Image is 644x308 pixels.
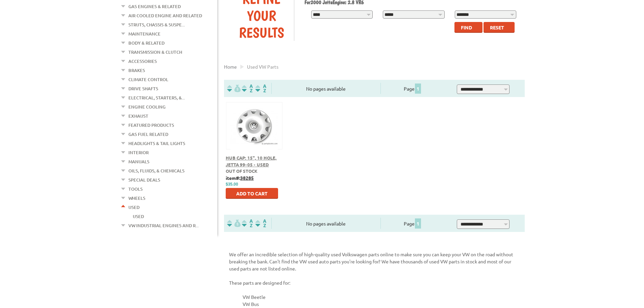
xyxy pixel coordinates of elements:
[229,279,520,286] p: These parts are designed for:
[128,48,182,56] a: Transmission & Clutch
[128,175,160,184] a: Special Deals
[226,155,277,167] a: Hub Cap: 15", 10 Hole, Jetta 99-05 - Used
[128,93,185,102] a: Electrical, Starters, &...
[272,85,380,92] div: No pages available
[133,212,144,221] a: Used
[241,85,254,92] img: Sort by Headline
[226,168,257,174] span: Out of stock
[240,175,254,181] u: 38285
[128,121,174,129] a: Featured Products
[254,85,268,92] img: Sort by Sales Rank
[226,182,238,187] span: $35.00
[226,175,254,181] b: item#:
[380,83,445,94] div: Page
[247,64,278,70] span: used VW parts
[128,20,185,29] a: Struts, Chassis & Suspe...
[380,218,445,229] div: Page
[243,301,520,308] li: VW Bus
[415,218,421,229] span: 1
[128,29,160,38] a: Maintenance
[128,11,202,20] a: Air Cooled Engine and Related
[243,293,520,301] li: VW Beetle
[128,66,145,75] a: Brakes
[241,219,254,227] img: Sort by Headline
[484,22,515,33] button: Reset
[128,39,165,47] a: Body & Related
[128,166,184,175] a: Oils, Fluids, & Chemicals
[226,188,278,199] button: Add to Cart
[128,221,199,230] a: VW Industrial Engines and R...
[236,190,268,196] span: Add to Cart
[128,102,166,111] a: Engine Cooling
[224,64,237,70] a: Home
[229,251,520,272] p: We offer an incredible selection of high-quality used Volkswagen parts online to make sure you ca...
[254,219,268,227] img: Sort by Sales Rank
[128,157,149,166] a: Manuals
[128,2,181,11] a: Gas Engines & Related
[128,185,143,193] a: Tools
[227,85,241,92] img: filterpricelow.svg
[128,203,140,212] a: Used
[128,130,168,139] a: Gas Fuel Related
[128,148,149,157] a: Interior
[490,24,504,30] span: Reset
[128,84,158,93] a: Drive Shafts
[128,139,185,148] a: Headlights & Tail Lights
[128,112,148,120] a: Exhaust
[227,219,241,227] img: filterpricelow.svg
[128,75,168,84] a: Climate Control
[461,24,472,30] span: Find
[128,57,157,66] a: Accessories
[272,220,380,227] div: No pages available
[454,22,482,33] button: Find
[128,194,145,203] a: Wheels
[415,84,421,94] span: 1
